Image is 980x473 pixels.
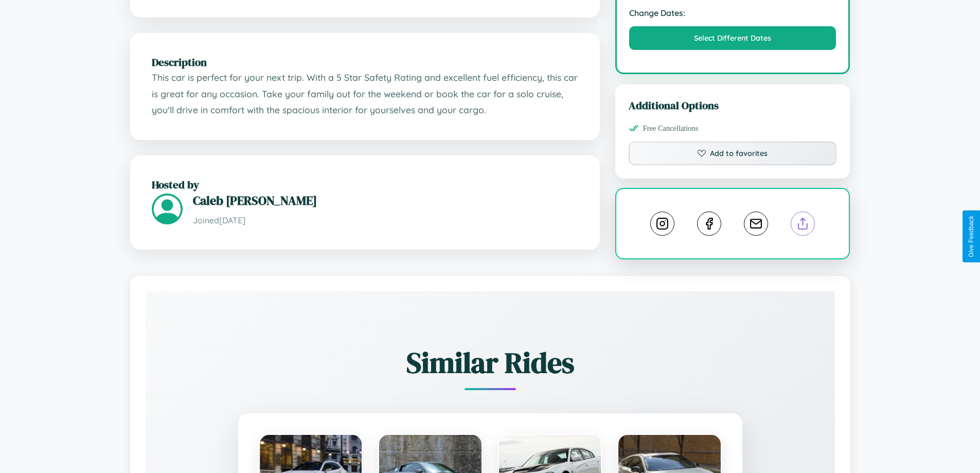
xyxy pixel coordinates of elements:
[629,8,836,18] strong: Change Dates:
[193,213,578,228] p: Joined [DATE]
[968,216,975,257] div: Give Feedback
[152,177,578,192] h2: Hosted by
[152,55,578,69] h2: Description
[182,343,799,382] h2: Similar Rides
[643,124,699,133] span: Free Cancellations
[629,142,837,165] button: Add to favorites
[152,69,578,118] p: This car is perfect for your next trip. With a 5 Star Safety Rating and excellent fuel efficiency...
[629,98,837,113] h3: Additional Options
[629,26,836,50] button: Select Different Dates
[193,192,578,209] h3: Caleb [PERSON_NAME]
